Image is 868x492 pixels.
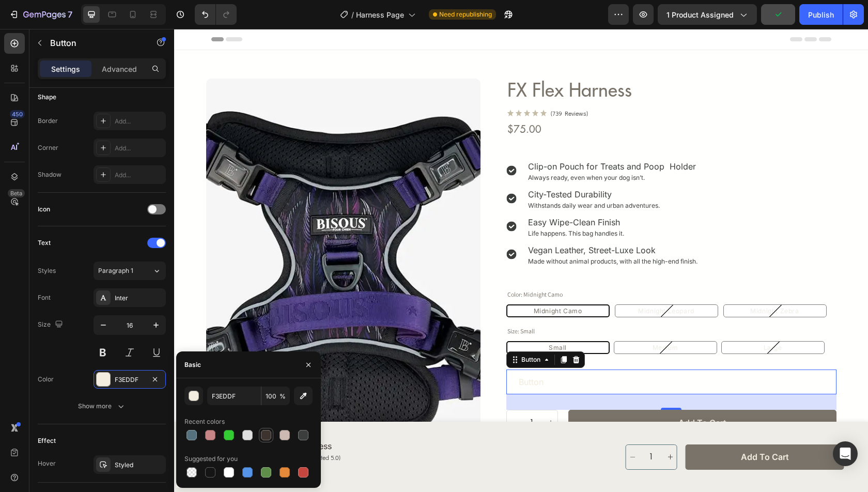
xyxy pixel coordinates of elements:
div: Shape [38,93,56,102]
p: Life happens. This bag handles it. [354,202,523,208]
span: Small [375,315,393,322]
p: Settings [51,64,80,74]
span: Midnight Zebra [576,278,625,286]
div: Inter [115,294,163,303]
div: Recent colors [184,417,225,426]
span: Large [590,315,608,322]
div: Shadow [38,170,61,179]
div: Add to cart [504,388,552,400]
div: Styled [115,460,163,470]
p: Advanced [102,64,137,74]
div: Beta [8,189,25,197]
button: increment [490,416,503,440]
p: Easy Wipe-Clean Finish [354,187,523,199]
div: Publish [808,9,834,20]
div: Undo/Redo [195,4,237,25]
p: Clip-on Pouch for Treats and Poop Holder [354,131,523,144]
span: Paragraph 1 [98,266,133,275]
span: 1 product assigned [667,9,734,20]
span: Harness Page [356,9,404,20]
button: Add to cart [512,416,670,441]
button: Publish [799,4,843,25]
div: Show more [78,401,126,411]
div: Hover [38,459,56,468]
input: quantity [346,381,370,406]
div: Icon [38,205,50,214]
p: Button [50,37,138,49]
legend: Size: Small [332,297,362,308]
p: 7 [68,8,72,21]
div: Suggested for you [184,454,238,464]
p: Button [345,347,369,359]
button: Add to cart [394,381,662,406]
p: Always ready, even when your dog isn’t. [354,146,523,152]
button: 7 [4,4,77,25]
div: $75.00 [332,95,662,107]
div: 450 [10,110,25,118]
div: Size [38,318,65,332]
div: Color [38,375,54,384]
span: Medium [478,315,504,322]
span: Need republishing [439,10,492,19]
button: Paragraph 1 [94,262,166,280]
div: Add... [115,171,163,180]
span: / [351,9,354,20]
p: Made without animal products, with all the high-end finish. [354,229,523,236]
div: Effect [38,436,56,445]
div: Basic [184,360,201,370]
p: City-Tested Durability [354,159,523,172]
div: Add... [115,144,163,153]
input: Eg: FFFFFF [207,387,261,405]
button: increment [370,381,383,406]
span: Midnight Camo [360,278,408,286]
button: Show more [38,397,166,416]
div: Button [345,326,368,335]
p: Withstands daily wear and urban adventures. [354,174,523,180]
h2: FX Flex Harness [332,50,662,74]
span: % [280,392,286,401]
button: <p>Button</p> [332,341,382,365]
button: decrement [452,416,465,440]
div: Add to cart [567,422,615,434]
button: decrement [333,381,346,406]
div: Font [38,293,51,302]
p: Vegan Leather, Street-Luxe Look [354,215,523,227]
div: F3EDDF [115,375,145,385]
div: Styles [38,266,56,275]
iframe: Design area [174,29,868,492]
span: Midnight Leopard [464,278,520,286]
div: Open Intercom Messenger [833,441,858,466]
div: Border [38,116,58,126]
button: 1 product assigned [658,4,757,25]
legend: Color: Midnight Camo [332,260,390,271]
p: (739 Reviews) [377,81,414,87]
input: quantity [465,416,490,440]
div: Text [38,238,51,248]
div: Corner [38,143,58,152]
div: Add... [115,117,163,126]
div: Rich Text Editor. Editing area: main [345,347,369,359]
